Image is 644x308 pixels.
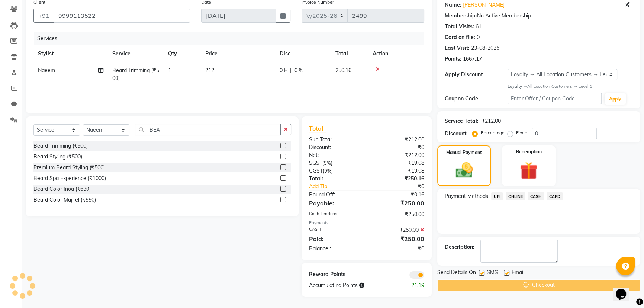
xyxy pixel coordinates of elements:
[303,245,367,253] div: Balance :
[294,67,303,74] span: 0 %
[367,151,430,159] div: ₹212.00
[303,144,367,151] div: Discount:
[303,151,367,159] div: Net:
[445,44,470,52] div: Last Visit:
[303,270,367,279] div: Reward Points
[613,278,637,301] iframe: chat widget
[367,175,430,183] div: ₹250.16
[303,175,367,183] div: Total:
[303,211,367,218] div: Cash Tendered:
[445,243,474,251] div: Description:
[367,159,430,167] div: ₹19.08
[33,142,88,150] div: Beard Trimming (₹500)
[280,67,287,74] span: 0 F
[547,192,563,200] span: CARD
[445,71,508,78] div: Apply Discount
[303,136,367,144] div: Sub Total:
[528,192,544,200] span: CASH
[33,45,108,62] th: Stylist
[324,160,331,166] span: 9%
[290,67,292,74] span: |
[445,12,477,20] div: Membership:
[33,9,54,23] button: +91
[108,45,164,62] th: Service
[275,45,331,62] th: Disc
[516,129,527,136] label: Fixed
[482,117,501,125] div: ₹212.00
[445,23,474,31] div: Total Visits:
[201,45,275,62] th: Price
[135,124,281,135] input: Search or Scan
[512,269,524,278] span: Email
[309,220,425,226] div: Payments
[368,45,424,62] th: Action
[33,196,96,204] div: Beard Color Majirel (₹550)
[508,93,602,104] input: Enter Offer / Coupon Code
[445,1,461,9] div: Name:
[303,282,399,289] div: Accumulating Points
[303,234,367,243] div: Paid:
[445,192,488,200] span: Payment Methods
[477,33,480,41] div: 0
[303,226,367,234] div: CASH
[367,245,430,253] div: ₹0
[303,191,367,199] div: Round Off:
[367,136,430,144] div: ₹212.00
[367,191,430,199] div: ₹0.16
[446,149,482,156] label: Manual Payment
[463,1,505,9] a: [PERSON_NAME]
[445,55,461,63] div: Points:
[303,167,367,175] div: ( )
[309,125,326,132] span: Total
[324,168,331,174] span: 9%
[303,199,367,208] div: Payable:
[34,32,430,45] div: Services
[367,167,430,175] div: ₹19.08
[33,185,91,193] div: Beard Color Inoa (₹630)
[450,160,478,180] img: _cash.svg
[168,67,171,74] span: 1
[508,84,527,89] strong: Loyalty →
[54,9,190,23] input: Search by Name/Mobile/Email/Code
[367,226,430,234] div: ₹250.00
[303,183,377,190] a: Add Tip
[476,23,482,31] div: 61
[33,153,82,161] div: Beard Styling (₹500)
[605,93,626,105] button: Apply
[445,12,633,20] div: No Active Membership
[514,160,543,182] img: _gift.svg
[164,45,201,62] th: Qty
[445,33,475,41] div: Card on file:
[481,129,505,136] label: Percentage
[367,211,430,218] div: ₹250.00
[335,67,351,74] span: 250.16
[445,95,508,103] div: Coupon Code
[491,192,503,200] span: UPI
[506,192,525,200] span: ONLINE
[377,183,430,190] div: ₹0
[33,174,106,182] div: Beard Spa Experience (₹1000)
[367,199,430,208] div: ₹250.00
[367,144,430,151] div: ₹0
[487,269,498,278] span: SMS
[112,67,159,81] span: Beard Trimming (₹500)
[205,67,214,74] span: 212
[367,234,430,243] div: ₹250.00
[33,164,105,171] div: Premium Beard Styling (₹500)
[437,269,476,278] span: Send Details On
[445,117,479,125] div: Service Total:
[309,167,323,174] span: CGST
[508,83,633,90] div: All Location Customers → Level 1
[445,130,468,138] div: Discount:
[309,160,322,166] span: SGST
[331,45,368,62] th: Total
[303,159,367,167] div: ( )
[463,55,482,63] div: 1667.17
[516,148,542,155] label: Redemption
[398,282,430,289] div: 21.19
[38,67,55,74] span: Naeem
[471,44,499,52] div: 23-08-2025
